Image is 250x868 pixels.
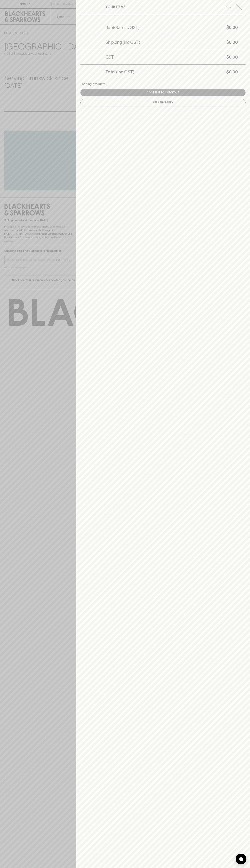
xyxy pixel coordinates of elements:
button: Close [220,4,245,10]
h5: $0.00 [114,54,238,60]
span: Close [220,6,235,9]
h6: YOUR ITEMS [105,4,125,10]
h5: Total (inc GST) [105,69,134,75]
h5: $0.00 [140,39,238,45]
h5: Subtotal (inc GST) [105,25,140,30]
h5: Shipping (inc GST) [105,39,140,45]
h5: $0.00 [134,69,238,75]
h5: GST [105,54,114,60]
h5: $0.00 [140,25,238,30]
button: Keep Shopping [80,99,246,106]
img: bubble-icon [239,857,243,861]
div: Loading products... [80,82,246,86]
